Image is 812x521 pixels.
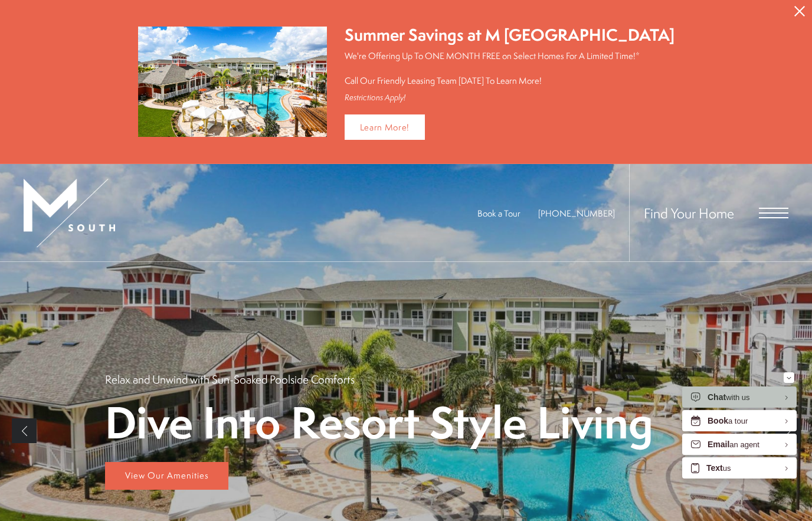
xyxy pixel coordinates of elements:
[477,207,520,219] a: Book a Tour
[345,93,675,103] div: Restrictions Apply!
[345,50,675,87] p: We're Offering Up To ONE MONTH FREE on Select Homes For A Limited Time!* Call Our Friendly Leasin...
[759,208,788,218] button: Open Menu
[105,462,228,490] a: View Our Amenities
[345,114,425,140] a: Learn More!
[105,372,355,387] p: Relax and Unwind with Sun-Soaked Poolside Comforts
[644,204,734,222] a: Find Your Home
[24,179,115,247] img: MSouth
[345,24,675,47] div: Summer Savings at M [GEOGRAPHIC_DATA]
[105,399,653,445] p: Dive Into Resort Style Living
[125,469,209,481] span: View Our Amenities
[538,207,615,219] a: Call Us at 813-570-8014
[138,27,327,137] img: Summer Savings at M South Apartments
[12,418,37,443] a: Previous
[538,207,615,219] span: [PHONE_NUMBER]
